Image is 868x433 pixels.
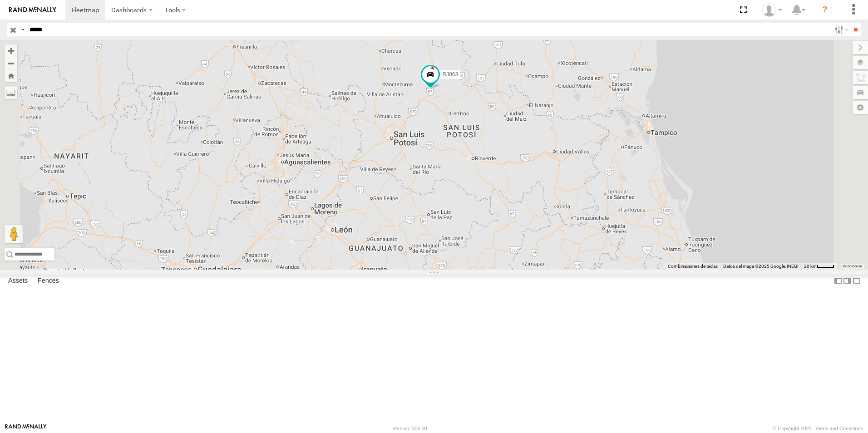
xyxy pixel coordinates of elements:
[843,265,862,268] a: Condiciones (se abre en una nueva pestaña)
[5,57,17,69] button: Zoom out
[5,86,17,99] label: Measure
[815,426,863,431] a: Terms and Conditions
[804,264,817,269] span: 20 km
[9,7,56,13] img: rand-logo.svg
[442,72,458,78] span: RJ063
[831,23,850,36] label: Search Filter Options
[5,225,23,243] button: Arrastra el hombrecito naranja al mapa para abrir Street View
[19,23,26,36] label: Search Query
[5,424,47,433] a: Visit our Website
[668,263,718,270] button: Combinaciones de teclas
[4,275,32,287] label: Assets
[393,426,427,431] div: Version: 306.00
[833,275,843,288] label: Dock Summary Table to the Left
[843,275,852,288] label: Dock Summary Table to the Right
[853,101,868,114] label: Map Settings
[33,275,64,287] label: Fences
[723,264,799,269] span: Datos del mapa ©2025 Google, INEGI
[759,3,785,17] div: XPD GLOBAL
[801,263,837,270] button: Escala del mapa: 20 km por 35 píxeles
[5,44,17,57] button: Zoom in
[773,426,863,431] div: © Copyright 2025 -
[818,3,832,17] i: ?
[852,275,861,288] label: Hide Summary Table
[5,69,17,82] button: Zoom Home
